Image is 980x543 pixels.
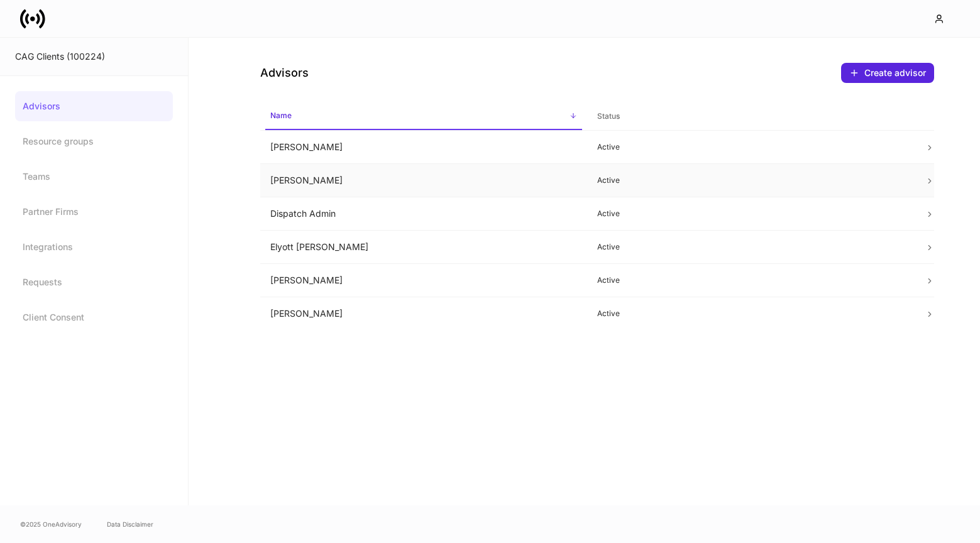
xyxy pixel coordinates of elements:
a: Integrations [15,232,173,262]
p: Active [597,275,905,285]
h6: Status [597,110,620,122]
a: Data Disclaimer [107,519,153,529]
a: Advisors [15,91,173,121]
p: Active [597,309,905,319]
button: Create advisor [841,63,934,83]
td: [PERSON_NAME] [260,164,588,197]
h4: Advisors [260,65,309,80]
a: Resource groups [15,126,173,156]
div: CAG Clients (100224) [15,50,173,63]
td: [PERSON_NAME] [260,264,588,297]
p: Active [597,209,905,219]
a: Teams [15,162,173,192]
span: © 2025 OneAdvisory [20,519,82,529]
span: Status [592,104,910,129]
td: [PERSON_NAME] [260,131,588,164]
a: Requests [15,267,173,297]
span: Name [265,103,583,130]
p: Active [597,142,905,152]
h6: Name [270,109,292,121]
a: Client Consent [15,302,173,332]
td: Elyott [PERSON_NAME] [260,231,588,264]
div: Create advisor [864,67,926,79]
td: Dispatch Admin [260,197,588,231]
p: Active [597,242,905,252]
p: Active [597,175,905,185]
a: Partner Firms [15,197,173,227]
td: [PERSON_NAME] [260,297,588,331]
